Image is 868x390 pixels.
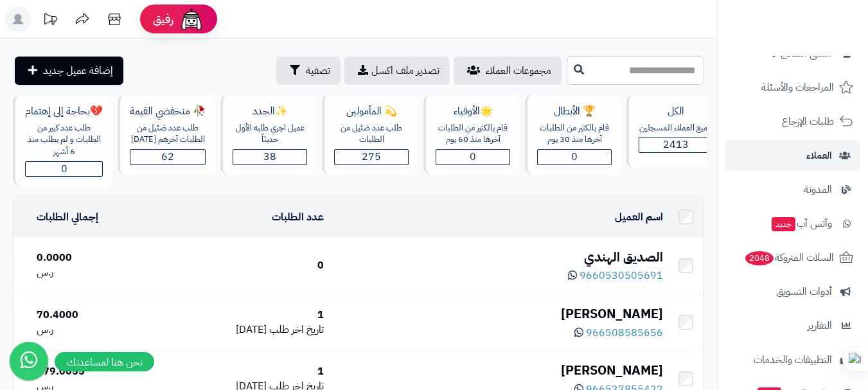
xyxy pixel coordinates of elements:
img: ai-face.png [179,6,204,32]
span: التطبيقات والخدمات [754,351,832,369]
div: ر.س [37,323,152,337]
div: قام بالكثير من الطلبات آخرها منذ 60 يوم [436,122,510,146]
a: ✨الجددعميل اجري طلبه الأول حديثاّ38 [218,94,319,186]
div: طلب عدد كبير من الطلبات و لم يطلب منذ 6 أشهر [25,122,103,158]
span: رفيق [153,12,173,27]
a: تصدير ملف اكسل [344,57,450,85]
a: طلبات الإرجاع [725,106,860,137]
img: logo-2.png [781,10,856,37]
a: 💔بحاجة إلى إهتمامطلب عدد كبير من الطلبات و لم يطلب منذ 6 أشهر0 [10,94,115,186]
span: 0 [571,149,578,164]
div: 🏆 الأبطال [537,104,612,119]
div: [PERSON_NAME] [334,305,663,323]
div: 💔بحاجة إلى إهتمام [25,104,103,119]
span: تصدير ملف اكسل [371,63,439,78]
div: جميع العملاء المسجلين [639,122,713,134]
div: 🌟الأوفياء [436,104,510,119]
div: 0.0000 [37,251,152,265]
button: تصفية [276,57,341,85]
div: 🥀 منخفضي القيمة [130,104,206,119]
span: المراجعات والأسئلة [761,78,834,96]
a: عدد الطلبات [272,209,324,225]
a: وآتس آبجديد [725,208,860,239]
span: المدونة [804,181,832,199]
span: السلات المتروكة [744,249,834,267]
a: 💫 المأمولينطلب عدد ضئيل من الطلبات275 [319,94,421,186]
span: جديد [772,217,795,231]
span: 0 [61,161,67,177]
a: إضافة عميل جديد [15,57,123,85]
span: تصفية [306,63,330,78]
a: 🌟الأوفياءقام بالكثير من الطلبات آخرها منذ 60 يوم0 [421,94,522,186]
div: 0 [163,258,324,273]
div: ✨الجدد [233,104,307,119]
span: العملاء [806,146,832,164]
a: 966508585656 [574,325,663,341]
div: 1 [163,364,324,379]
span: تاريخ اخر طلب [269,322,324,337]
span: طلبات الإرجاع [782,112,834,130]
a: 🥀 منخفضي القيمةطلب عدد ضئيل من الطلبات آخرهم [DATE]62 [115,94,218,186]
span: 2413 [663,137,689,152]
div: الكل [639,104,713,119]
span: مجموعات العملاء [486,63,551,78]
a: العملاء [725,140,860,171]
div: 💫 المأمولين [334,104,409,119]
a: السلات المتروكة2048 [725,242,860,273]
a: 🏆 الأبطالقام بالكثير من الطلبات آخرها منذ 30 يوم0 [522,94,624,186]
div: الصديق الهندي [334,248,663,267]
div: قام بالكثير من الطلبات آخرها منذ 30 يوم [537,122,612,146]
a: التطبيقات والخدمات [725,344,860,375]
a: اسم العميل [615,209,663,225]
div: [DATE] [163,323,324,337]
a: التقارير [725,310,860,341]
a: المدونة [725,174,860,205]
a: أدوات التسويق [725,276,860,307]
div: عميل اجري طلبه الأول حديثاّ [233,122,307,146]
span: 966508585656 [586,325,663,341]
span: 2048 [745,251,774,265]
span: أدوات التسويق [776,283,832,301]
a: 9660530505691 [568,268,663,283]
div: [PERSON_NAME] [334,361,663,380]
span: وآتس آب [770,215,832,233]
span: التقارير [808,317,832,335]
span: 275 [362,149,381,164]
a: الكلجميع العملاء المسجلين2413 [624,94,725,186]
div: 1 [163,308,324,323]
a: المراجعات والأسئلة [725,72,860,103]
span: 9660530505691 [580,268,663,283]
a: مجموعات العملاء [454,57,562,85]
span: 0 [470,149,476,164]
a: إجمالي الطلبات [37,209,98,225]
span: 38 [263,149,276,164]
span: 62 [161,149,174,164]
div: 70.4000 [37,308,152,323]
div: طلب عدد ضئيل من الطلبات آخرهم [DATE] [130,122,206,146]
div: طلب عدد ضئيل من الطلبات [334,122,409,146]
span: إضافة عميل جديد [43,63,113,78]
div: ر.س [37,265,152,280]
a: تحديثات المنصة [34,6,66,35]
